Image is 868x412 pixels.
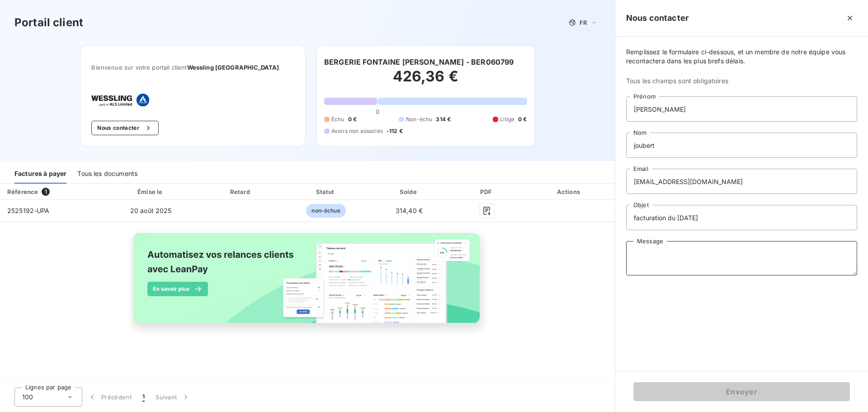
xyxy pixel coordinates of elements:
[199,187,282,196] div: Retard
[7,188,38,195] div: Référence
[125,227,490,339] img: banner
[626,205,857,230] input: placeholder
[500,115,514,123] span: Litige
[406,115,432,123] span: Non-échu
[331,127,383,135] span: Avoirs non associés
[626,12,689,24] h5: Nous contacter
[626,47,857,66] span: Remplissez le formulaire ci-dessous, et un membre de notre équipe vous recontactera dans les plus...
[91,121,158,135] button: Nous contacter
[626,76,857,85] span: Tous les champs sont obligatoires
[580,19,587,26] span: FR
[142,393,145,402] span: 1
[331,115,344,123] span: Échu
[306,204,345,218] span: non-échue
[387,127,403,135] span: -112 €
[526,187,613,196] div: Actions
[633,382,850,401] button: Envoyer
[286,187,366,196] div: Statut
[452,187,522,196] div: PDF
[106,187,196,196] div: Émise le
[626,133,857,158] input: placeholder
[7,207,50,214] span: 2525192-UPA
[518,115,527,123] span: 0 €
[82,388,137,407] button: Précédent
[130,207,172,214] span: 20 août 2025
[14,14,83,31] h3: Portail client
[22,393,33,402] span: 100
[137,388,150,407] button: 1
[187,64,279,71] span: Wessling [GEOGRAPHIC_DATA]
[324,67,527,95] h2: 426,36 €
[150,388,196,407] button: Suivant
[42,188,50,196] span: 1
[376,108,379,115] span: 0
[348,115,357,123] span: 0 €
[436,115,451,123] span: 314 €
[91,64,294,71] span: Bienvenue sur votre portail client .
[626,96,857,122] input: placeholder
[324,57,514,67] h6: BERGERIE FONTAINE [PERSON_NAME] - BER060799
[396,207,423,214] span: 314,40 €
[14,165,66,184] div: Factures à payer
[77,165,137,184] div: Tous les documents
[91,94,149,106] img: Company logo
[626,169,857,194] input: placeholder
[370,187,448,196] div: Solde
